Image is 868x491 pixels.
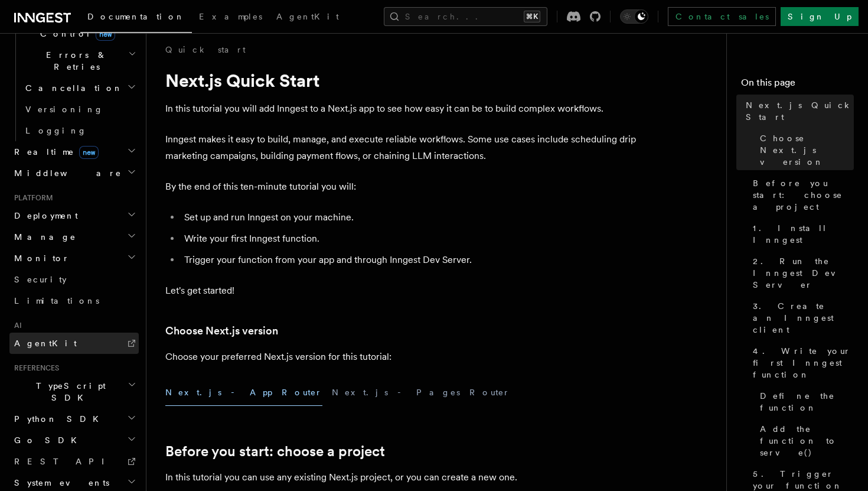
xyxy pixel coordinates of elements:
p: Inngest makes it easy to build, manage, and execute reliable workflows. Some use cases include sc... [165,131,638,164]
a: Limitations [9,290,139,311]
button: Realtimenew [9,141,139,162]
span: Middleware [9,167,122,179]
span: Examples [199,12,262,21]
a: Quick start [165,44,246,56]
button: Toggle dark mode [620,9,648,24]
kbd: ⌘K [524,11,540,22]
span: Define the function [760,390,854,414]
span: Deployment [9,210,78,222]
a: Add the function to serve() [755,418,854,463]
span: Errors & Retries [21,49,128,73]
button: Go SDK [9,430,139,451]
span: Logging [25,126,87,135]
span: Versioning [25,105,103,114]
span: System events [9,477,109,489]
span: Before you start: choose a project [753,177,854,213]
a: Documentation [80,4,192,33]
a: 4. Write your first Inngest function [748,340,854,385]
button: Monitor [9,248,139,269]
p: Choose your preferred Next.js version for this tutorial: [165,349,638,365]
a: Before you start: choose a project [748,173,854,217]
button: Deployment [9,205,139,226]
span: Next.js Quick Start [746,99,854,123]
li: Trigger your function from your app and through Inngest Dev Server. [181,252,638,268]
button: Manage [9,226,139,248]
a: Choose Next.js version [755,128,854,173]
span: AI [9,321,22,330]
span: REST API [14,457,115,466]
li: Set up and run Inngest on your machine. [181,209,638,226]
span: Add the function to serve() [760,423,854,459]
span: 1. Install Inngest [753,222,854,246]
button: TypeScript SDK [9,375,139,408]
a: Define the function [755,385,854,418]
a: Security [9,269,139,290]
span: Security [14,275,67,284]
h1: Next.js Quick Start [165,70,638,91]
a: REST API [9,451,139,472]
span: Manage [9,231,76,243]
a: Logging [21,120,139,141]
span: 3. Create an Inngest client [753,300,854,336]
p: In this tutorial you will add Inngest to a Next.js app to see how easy it can be to build complex... [165,100,638,117]
a: 2. Run the Inngest Dev Server [748,251,854,295]
span: 4. Write your first Inngest function [753,345,854,381]
span: Limitations [14,296,99,305]
button: Errors & Retries [21,44,139,77]
span: AgentKit [276,12,339,21]
a: 3. Create an Inngest client [748,295,854,340]
a: 1. Install Inngest [748,217,854,251]
li: Write your first Inngest function. [181,230,638,247]
span: Cancellation [21,82,123,94]
p: Let's get started! [165,282,638,299]
span: Platform [9,193,53,203]
button: Search...⌘K [384,7,547,26]
button: Next.js - Pages Router [332,379,510,406]
a: Before you start: choose a project [165,443,385,460]
p: By the end of this ten-minute tutorial you will: [165,178,638,195]
span: TypeScript SDK [9,380,128,404]
span: Monitor [9,252,70,264]
h4: On this page [741,76,854,95]
button: Cancellation [21,77,139,99]
a: AgentKit [9,333,139,354]
a: Examples [192,4,269,32]
span: Python SDK [9,413,106,425]
span: Realtime [9,146,99,158]
span: 2. Run the Inngest Dev Server [753,255,854,291]
span: Documentation [87,12,185,21]
span: Go SDK [9,434,84,446]
a: Versioning [21,99,139,120]
a: Next.js Quick Start [741,95,854,128]
a: Sign Up [781,7,859,26]
span: new [79,146,99,159]
p: In this tutorial you can use any existing Next.js project, or you can create a new one. [165,469,638,486]
a: AgentKit [269,4,346,32]
button: Next.js - App Router [165,379,322,406]
span: Choose Next.js version [760,132,854,168]
span: AgentKit [14,339,77,348]
span: new [96,28,115,41]
span: References [9,363,59,373]
a: Contact sales [668,7,776,26]
button: Python SDK [9,408,139,430]
a: Choose Next.js version [165,323,278,339]
button: Middleware [9,162,139,184]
